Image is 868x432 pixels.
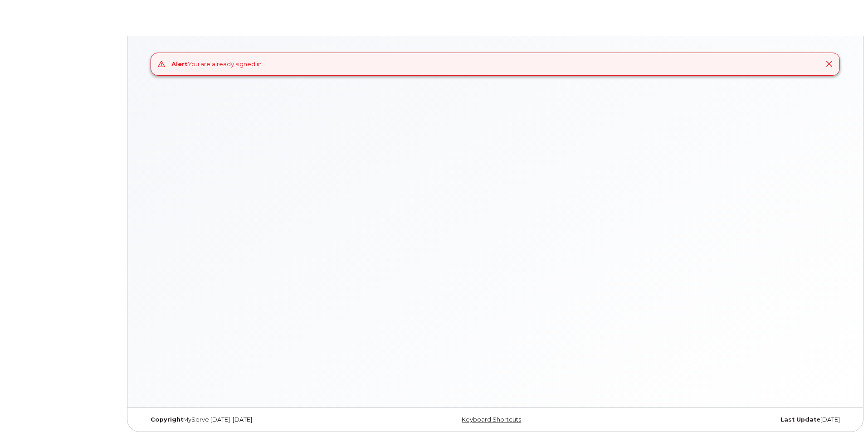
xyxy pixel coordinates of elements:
a: Keyboard Shortcuts [462,416,521,423]
div: MyServe [DATE]–[DATE] [144,416,378,423]
div: [DATE] [612,416,847,423]
strong: Last Update [780,416,820,423]
div: You are already signed in. [171,60,263,68]
strong: Copyright [151,416,183,423]
strong: Alert [171,60,188,68]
